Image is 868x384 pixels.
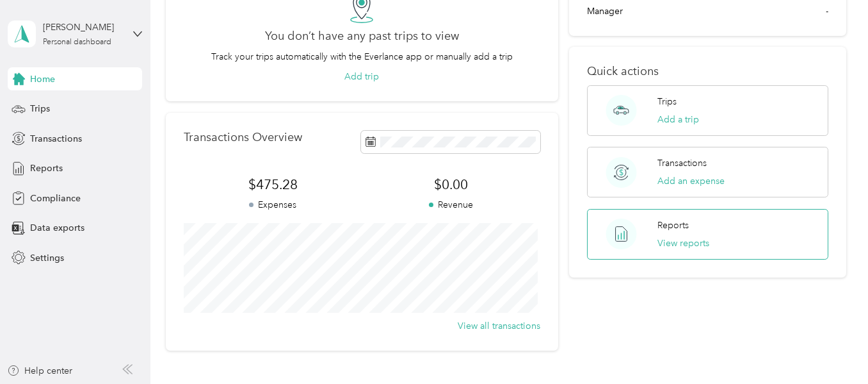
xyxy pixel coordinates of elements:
p: Revenue [362,198,540,212]
p: Transactions Overview [184,131,302,144]
span: - [826,4,828,18]
p: Quick actions [587,65,828,78]
h2: You don’t have any past trips to view [265,29,459,43]
span: Settings [30,251,64,265]
button: View reports [657,237,709,250]
span: $0.00 [362,176,540,194]
p: Track your trips automatically with the Everlance app or manually add a trip [211,50,513,63]
span: Trips [30,102,50,115]
span: Transactions [30,132,82,146]
button: Add an expense [657,174,725,188]
span: Compliance [30,192,81,205]
button: Add a trip [657,113,699,126]
span: Home [30,72,55,86]
button: View all transactions [458,319,540,333]
p: Transactions [657,156,707,170]
span: Manager [587,4,623,18]
p: Reports [657,219,689,232]
span: Reports [30,162,63,175]
p: Expenses [184,198,362,212]
button: Help center [7,364,72,378]
div: [PERSON_NAME] [43,21,123,34]
div: Personal dashboard [43,38,111,46]
button: Add trip [344,70,379,83]
p: Trips [657,95,677,108]
span: $475.28 [184,176,362,194]
iframe: Everlance-gr Chat Button Frame [796,312,868,384]
span: Data exports [30,221,84,235]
